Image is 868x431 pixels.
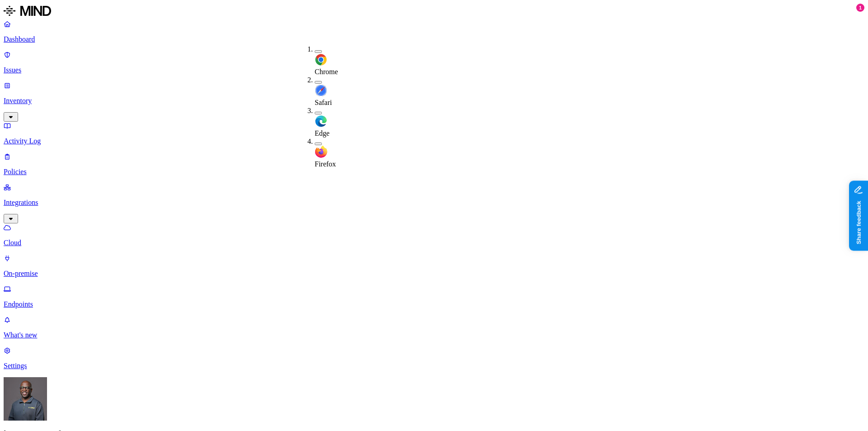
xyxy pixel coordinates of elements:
[315,99,332,106] span: Safari
[4,254,864,278] a: On-premise
[4,362,864,370] p: Settings
[4,152,864,176] a: Policies
[4,270,864,278] p: On-premise
[315,160,336,168] span: Firefox
[4,81,864,120] a: Inventory
[849,180,868,251] iframe: Marker.io feedback button
[4,4,51,18] img: MIND
[4,183,864,222] a: Integrations
[4,51,864,74] a: Issues
[4,137,864,145] p: Activity Log
[4,20,864,43] a: Dashboard
[4,122,864,145] a: Activity Log
[4,223,864,247] a: Cloud
[315,84,327,97] img: safari.svg
[315,68,338,76] span: Chrome
[315,129,330,137] span: Edge
[4,35,864,43] p: Dashboard
[4,331,864,339] p: What's new
[4,346,864,370] a: Settings
[4,316,864,339] a: What's new
[4,97,864,105] p: Inventory
[4,66,864,74] p: Issues
[4,377,47,421] img: Gregory Thomas
[315,115,327,128] img: edge.svg
[4,168,864,176] p: Policies
[4,285,864,308] a: Endpoints
[4,4,864,20] a: MIND
[315,146,327,158] img: firefox.svg
[4,300,864,308] p: Endpoints
[4,199,864,207] p: Integrations
[315,53,327,66] img: chrome.svg
[4,239,864,247] p: Cloud
[856,4,864,12] div: 1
